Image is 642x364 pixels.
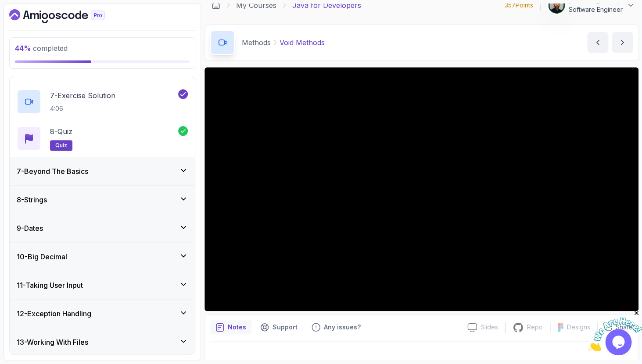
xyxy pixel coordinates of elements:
[212,1,220,10] a: Dashboard
[10,157,195,185] button: 7-Beyond The Basics
[527,323,543,332] p: Repo
[10,214,195,242] button: 9-Dates
[324,323,361,332] p: Any issues?
[567,323,590,332] p: Designs
[50,126,72,137] p: 8 - Quiz
[17,308,91,319] h3: 12 - Exception Handling
[569,5,623,14] p: Software Engineer
[228,323,246,332] p: Notes
[10,186,195,214] button: 8-Strings
[17,251,67,262] h3: 10 - Big Decimal
[273,323,298,332] p: Support
[204,67,638,311] iframe: 4 - Void methods
[587,32,608,53] button: previous content
[9,9,125,23] a: Dashboard
[280,37,325,48] p: Void Methods
[50,90,115,101] p: 7 - Exercise Solution
[10,271,195,299] button: 11-Taking User Input
[10,243,195,271] button: 10-Big Decimal
[612,32,633,53] button: next content
[481,323,498,332] p: Slides
[17,337,88,347] h3: 13 - Working With Files
[15,44,68,53] span: completed
[15,44,31,53] span: 44 %
[17,166,88,177] h3: 7 - Beyond The Basics
[17,194,47,205] h3: 8 - Strings
[255,320,303,334] button: Support button
[242,37,271,48] p: Methods
[17,126,188,151] button: 8-Quizquiz
[17,223,43,233] h3: 9 - Dates
[55,142,67,149] span: quiz
[210,320,251,334] button: notes button
[50,104,115,113] p: 4:06
[17,89,188,114] button: 7-Exercise Solution4:06
[17,280,83,290] h3: 11 - Taking User Input
[588,309,642,351] iframe: chat widget
[10,300,195,328] button: 12-Exception Handling
[306,320,366,334] button: Feedback button
[10,328,195,356] button: 13-Working With Files
[505,1,533,10] p: 357 Points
